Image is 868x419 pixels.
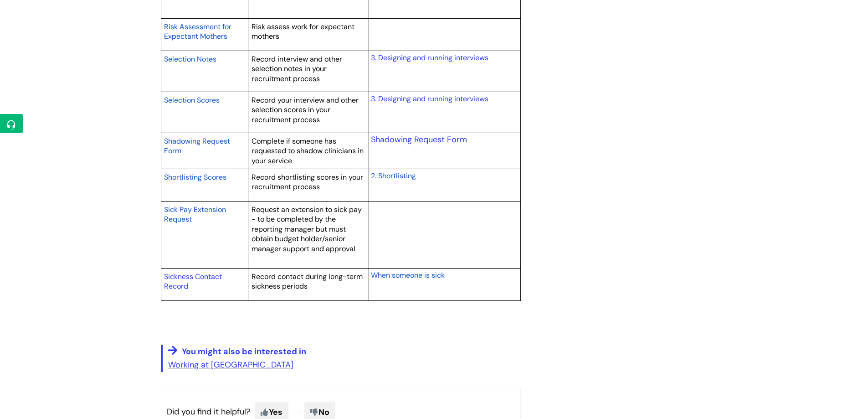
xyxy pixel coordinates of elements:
[371,53,488,62] a: 3. Designing and running interviews
[164,204,226,225] a: Sick Pay Extension Request
[164,135,230,156] a: Shadowing Request Form
[371,270,445,280] span: When someone is sick
[252,95,359,124] span: Record your interview and other selection scores in your recruitment process
[371,269,445,280] a: When someone is sick
[371,171,416,181] span: 2. Shortlisting
[252,22,354,41] span: Risk assess work for expectant mothers
[371,170,416,181] a: 2. Shortlisting
[164,53,216,64] a: Selection Notes
[252,54,342,83] span: Record interview and other selection notes in your recruitment process
[371,134,467,145] a: Shadowing Request Form
[164,94,220,105] a: Selection Scores
[164,172,226,182] span: Shortlisting Scores
[371,94,488,103] a: 3. Designing and running interviews
[164,136,230,156] span: Shadowing Request Form
[164,22,231,41] span: Risk Assessment for Expectant Mothers
[164,171,226,182] a: Shortlisting Scores
[164,21,231,42] a: Risk Assessment for Expectant Mothers
[164,272,222,291] a: Sickness Contact Record
[252,205,362,253] span: Request an extension to sick pay - to be completed by the reporting manager but must obtain budge...
[168,359,293,370] a: Working at [GEOGRAPHIC_DATA]
[164,205,226,224] span: Sick Pay Extension Request
[252,272,363,291] span: Record contact during long-term sickness periods
[164,54,216,64] span: Selection Notes
[182,346,306,357] span: You might also be interested in
[164,95,220,105] span: Selection Scores
[252,172,363,192] span: Record shortlisting scores in your recruitment process
[252,136,364,166] span: Complete if someone has requested to shadow clinicians in your service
